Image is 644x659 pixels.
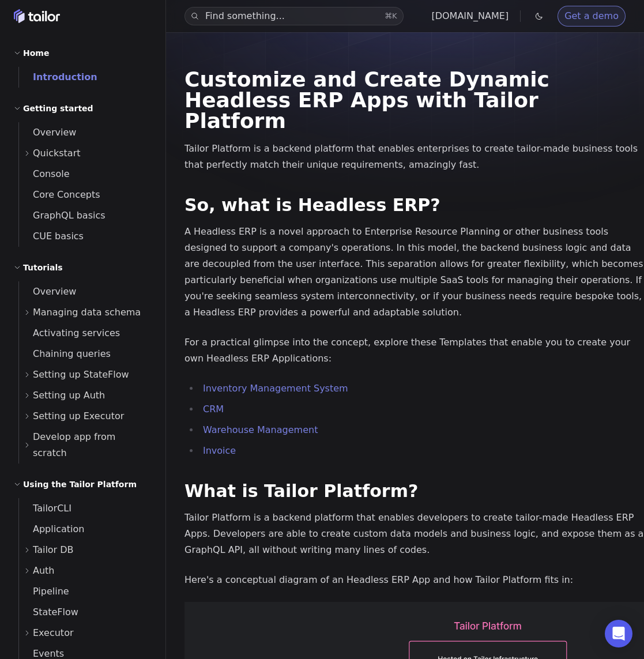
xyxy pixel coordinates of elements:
[19,281,152,302] a: Overview
[532,9,546,23] button: Toggle dark mode
[23,46,49,60] h2: Home
[431,10,509,21] a: [DOMAIN_NAME]
[23,101,93,115] h2: Getting started
[19,127,76,138] span: Overview
[33,304,141,321] span: Managing data schema
[19,498,152,519] a: TailorCLI
[33,145,81,161] span: Quickstart
[19,602,152,623] a: StateFlow
[19,344,152,364] a: Chaining queries
[385,12,392,20] kbd: ⌘
[19,503,71,514] span: TailorCLI
[19,226,152,247] a: CUE basics
[19,210,106,221] span: GraphQL basics
[19,189,100,200] span: Core Concepts
[14,9,60,23] a: Home
[19,205,152,226] a: GraphQL basics
[19,586,69,597] span: Pipeline
[392,12,397,20] kbd: K
[605,620,632,647] div: Open Intercom Messenger
[33,408,124,424] span: Setting up Executor
[33,387,105,404] span: Setting up Auth
[19,348,111,359] span: Chaining queries
[33,367,129,383] span: Setting up StateFlow
[203,404,224,415] a: CRM
[19,648,64,659] span: Events
[184,7,404,25] button: Find something...⌘K
[19,164,152,184] a: Console
[19,519,152,540] a: Application
[19,67,152,88] a: Introduction
[19,286,76,297] span: Overview
[19,184,152,205] a: Core Concepts
[19,231,84,242] span: CUE basics
[33,625,74,641] span: Executor
[184,195,440,215] a: So, what is Headless ERP?
[203,383,348,394] a: Inventory Management System
[558,6,626,27] a: Get a demo
[23,477,137,491] h2: Using the Tailor Platform
[184,481,418,501] a: What is Tailor Platform?
[19,71,97,82] span: Introduction
[19,168,70,179] span: Console
[19,323,152,344] a: Activating services
[203,424,318,435] a: Warehouse Management
[19,524,84,534] span: Application
[19,581,152,602] a: Pipeline
[23,261,63,274] h2: Tutorials
[19,607,78,617] span: StateFlow
[33,429,152,461] span: Develop app from scratch
[33,542,74,558] span: Tailor DB
[203,445,236,456] a: Invoice
[19,327,120,338] span: Activating services
[19,122,152,143] a: Overview
[33,563,55,579] span: Auth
